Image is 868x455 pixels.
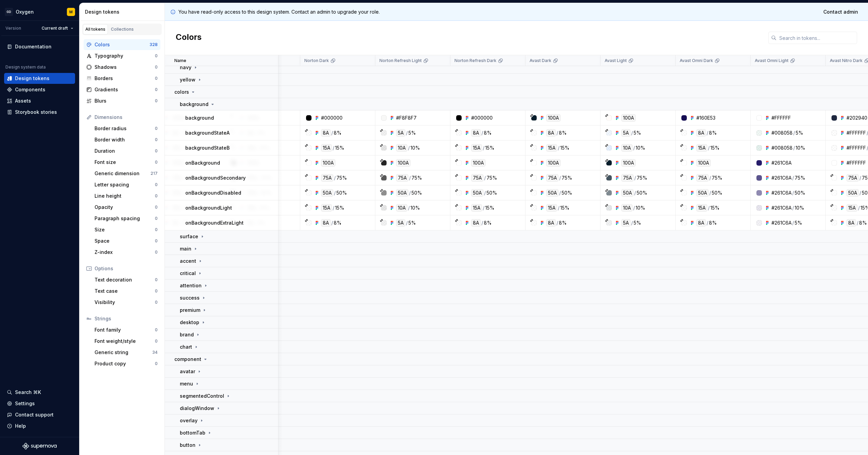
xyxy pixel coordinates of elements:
[95,52,155,59] div: Typography
[396,219,405,227] div: 5A
[334,189,336,197] div: /
[155,227,158,232] div: 0
[777,32,857,44] input: Search in tokens...
[15,109,57,116] div: Storybook stories
[710,204,720,212] div: 15%
[95,226,155,233] div: Size
[409,174,411,182] div: /
[95,193,155,199] div: Line height
[471,219,481,227] div: 8A
[92,202,160,213] a: Opacity0
[95,238,155,244] div: Space
[95,327,155,333] div: Font family
[155,126,158,131] div: 0
[85,9,162,15] div: Design tokens
[621,174,634,182] div: 75A
[796,145,805,151] div: 10%
[95,159,155,166] div: Font size
[149,42,158,47] div: 328
[631,219,633,227] div: /
[634,174,636,182] div: /
[15,75,49,82] div: Design tokens
[95,360,155,367] div: Product copy
[858,204,860,212] div: /
[180,294,200,301] p: success
[84,50,160,61] a: Typography0
[331,219,333,227] div: /
[546,144,557,152] div: 15A
[174,58,186,63] p: Name
[185,204,232,211] p: onBackgroundLight
[185,130,230,136] p: backgroundStateA
[411,189,422,197] div: 50%
[155,216,158,221] div: 0
[484,129,492,137] div: 8%
[484,189,486,197] div: /
[696,204,707,212] div: 15A
[792,175,794,181] div: /
[633,204,635,212] div: /
[621,189,634,197] div: 50A
[84,39,160,50] a: Colors328
[710,144,720,152] div: 15%
[859,219,867,227] div: 8%
[23,443,57,450] a: Supernova Logo
[155,148,158,154] div: 0
[485,144,494,152] div: 15%
[84,95,160,106] a: Blurs0
[847,174,859,182] div: 75A
[396,159,410,167] div: 100A
[485,204,494,212] div: 15%
[334,219,342,227] div: 8%
[621,159,636,167] div: 100A
[396,189,408,197] div: 50A
[484,219,492,227] div: 8%
[180,245,191,252] p: main
[92,274,160,285] a: Text decoration0
[847,160,866,166] div: #FFFFFF
[795,204,804,211] div: 10%
[321,189,333,197] div: 50A
[335,204,344,212] div: 15%
[712,174,722,182] div: 75%
[546,174,559,182] div: 75A
[95,299,155,306] div: Visibility
[92,347,160,358] a: Generic string34
[621,219,631,227] div: 5A
[487,189,497,197] div: 50%
[95,125,155,132] div: Border radius
[847,189,859,197] div: 50A
[92,286,160,297] a: Text case0
[637,174,647,182] div: 75%
[771,219,792,226] div: #261C6A
[396,174,408,182] div: 75A
[795,189,805,196] div: 50%
[95,349,152,356] div: Generic string
[95,41,149,48] div: Colors
[634,219,641,227] div: 5%
[321,129,331,137] div: 8A
[155,76,158,81] div: 0
[4,41,75,52] a: Documentation
[634,189,636,197] div: /
[481,129,483,137] div: /
[771,115,791,121] div: #FFFFFF
[95,276,155,283] div: Text decoration
[155,160,158,165] div: 0
[180,307,200,314] p: premium
[4,409,75,420] button: Contact support
[847,115,867,121] div: #202940
[793,145,795,151] div: /
[155,64,158,70] div: 0
[321,159,335,167] div: 100A
[155,193,158,199] div: 0
[95,148,155,154] div: Duration
[795,219,802,226] div: 5%
[559,219,567,227] div: 8%
[180,64,191,71] p: navy
[92,358,160,369] a: Product copy0
[793,130,795,136] div: /
[95,136,155,143] div: Border width
[95,315,158,322] div: Strings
